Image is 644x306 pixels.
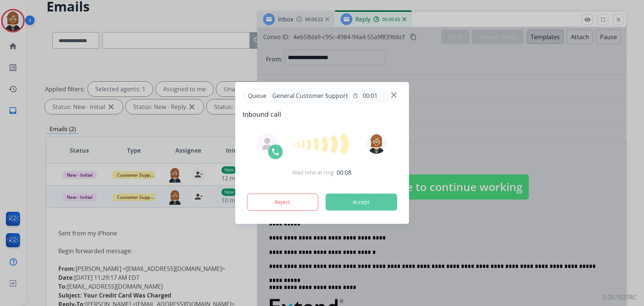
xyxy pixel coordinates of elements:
mat-icon: timer [352,93,358,99]
button: Accept [326,194,397,211]
img: close-button [391,92,397,98]
span: General Customer Support [269,91,351,100]
button: Reject [247,194,318,211]
span: Inbound call [242,109,402,119]
img: call-icon [271,147,280,156]
img: avatar [366,133,387,154]
p: 0.20.1027RC [603,293,637,302]
p: Queue [245,91,269,100]
span: 00:01 [363,91,378,100]
span: 00:08 [337,168,352,177]
img: agent-avatar [261,138,273,150]
span: Wait time at ring: [293,169,335,176]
